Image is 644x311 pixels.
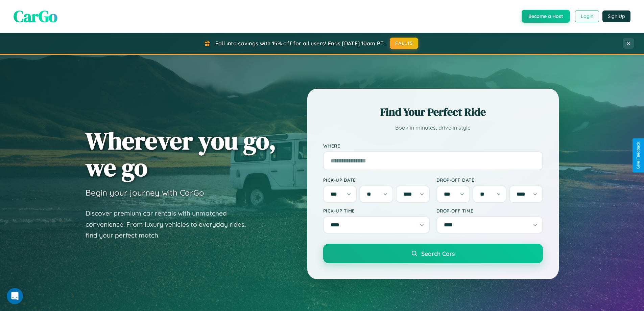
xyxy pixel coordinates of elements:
button: Sign Up [602,10,630,22]
span: CarGo [14,5,57,27]
button: Search Cars [323,244,543,263]
iframe: Intercom live chat [7,288,23,304]
div: Give Feedback [636,142,641,169]
span: Fall into savings with 15% off for all users! Ends [DATE] 10am PT. [215,40,385,47]
button: Become a Host [522,10,570,23]
button: FALL15 [390,38,418,49]
h1: Wherever you go, we go [86,127,276,181]
label: Drop-off Time [436,208,543,214]
h2: Find Your Perfect Ride [323,105,543,119]
button: Login [575,10,599,22]
p: Book in minutes, drive in style [323,123,543,133]
label: Pick-up Date [323,177,430,183]
h3: Begin your journey with CarGo [86,187,204,198]
label: Pick-up Time [323,208,430,214]
p: Discover premium car rentals with unmatched convenience. From luxury vehicles to everyday rides, ... [86,208,255,241]
label: Where [323,143,543,149]
span: Search Cars [421,250,455,257]
label: Drop-off Date [436,177,543,183]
